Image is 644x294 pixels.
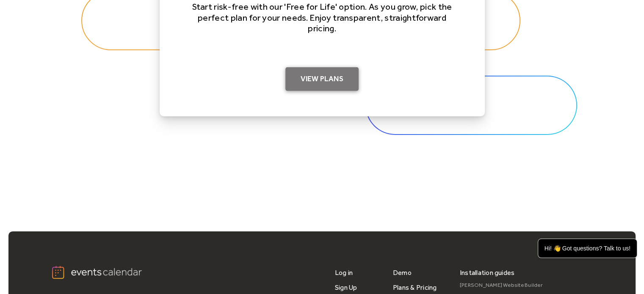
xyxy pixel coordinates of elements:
a: [PERSON_NAME] Website Builder [460,280,543,291]
a: Demo [393,265,412,280]
div: Installation guides [460,265,515,280]
p: Start risk-free with our 'Free for Life' option. As you grow, pick the perfect plan for your need... [187,1,458,33]
a: Log in [335,265,353,280]
a: View Plans [285,67,359,91]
